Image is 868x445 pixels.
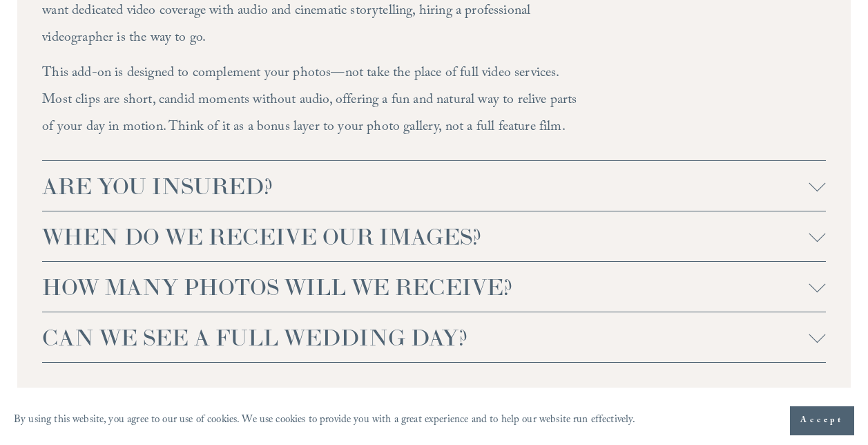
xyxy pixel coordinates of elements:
[42,161,825,211] button: ARE YOU INSURED?
[42,222,809,251] span: WHEN DO WE RECEIVE OUR IMAGES?
[14,410,636,431] p: By using this website, you agree to our use of cookies. We use cookies to provide you with a grea...
[42,211,825,261] button: WHEN DO WE RECEIVE OUR IMAGES?
[42,272,809,301] span: HOW MANY PHOTOS WILL WE RECEIVE?
[42,61,590,142] p: This add-on is designed to complement your photos—not take the place of full video services. Most...
[42,312,825,362] button: CAN WE SEE A FULL WEDDING DAY?
[42,323,809,352] span: CAN WE SEE A FULL WEDDING DAY?
[42,262,825,312] button: HOW MANY PHOTOS WILL WE RECEIVE?
[800,414,844,428] span: Accept
[790,406,854,435] button: Accept
[42,171,809,200] span: ARE YOU INSURED?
